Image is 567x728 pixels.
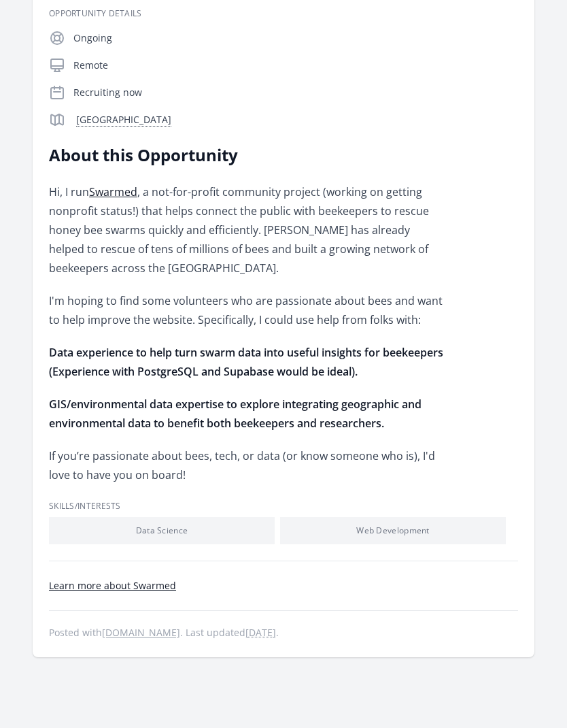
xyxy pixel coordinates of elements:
[73,31,518,45] p: Ongoing
[49,8,518,19] h3: Opportunity Details
[49,517,275,544] li: Data Science
[73,59,518,72] p: Remote
[49,579,176,592] a: Learn more about Swarmed
[49,144,447,166] h2: About this Opportunity
[89,184,137,199] a: Swarmed
[49,627,518,638] p: Posted with . Last updated .
[102,626,180,639] a: [DOMAIN_NAME]
[49,182,447,278] p: Hi, I run , a not-for-profit community project (working on getting nonprofit status!) that helps ...
[49,291,447,329] p: I'm hoping to find some volunteers who are passionate about bees and want to help improve the web...
[49,501,518,512] h3: Skills/Interests
[245,626,276,639] abbr: Fri, Aug 15, 2025 7:52 PM
[73,86,518,99] p: Recruiting now
[49,446,447,484] p: If you’re passionate about bees, tech, or data (or know someone who is), I'd love to have you on ...
[280,517,506,544] li: Web Development
[49,397,422,431] strong: GIS/environmental data expertise to explore integrating geographic and environmental data to bene...
[49,345,443,379] strong: Data experience to help turn swarm data into useful insights for beekeepers (Experience with Post...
